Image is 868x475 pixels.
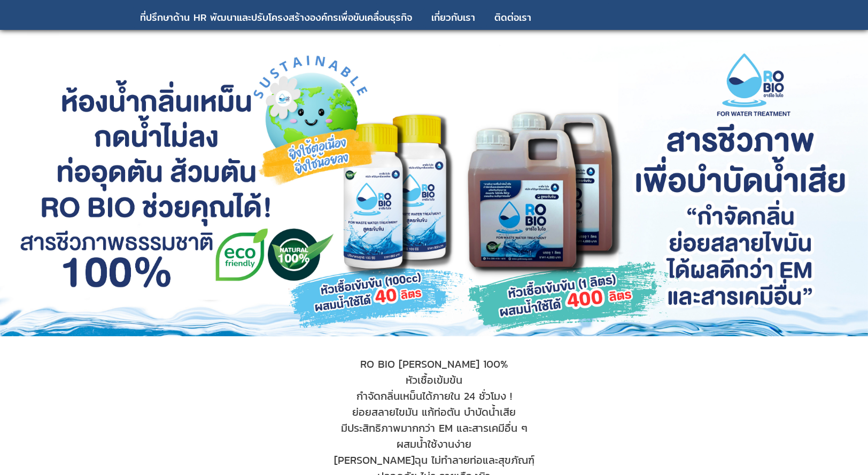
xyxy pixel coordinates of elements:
div: ติดต่อเรา [494,13,531,22]
a: ที่ปรึกษาด้าน HR พัฒนาและปรับโครงสร้างองค์กรเพื่อขับเคลื่อนธุรกิจ [140,7,412,28]
a: ติดต่อเรา [494,7,531,28]
div: ย่อยสลายไขมัน แก้ท่อตัน บำบัดน้ำเสีย [96,404,773,420]
div: เกี่ยวกับเรา [431,13,475,22]
div: กำจัดกลิ่นเหม็นได้ภายใน 24 ชั่วโมง ! [96,388,773,404]
a: เกี่ยวกับเรา [431,7,475,28]
div: RO BIO [PERSON_NAME] 100% หัวเชื้อเข้มข้น [96,356,773,388]
div: มีประสิทธิภาพมากกว่า EM และสารเคมีอื่น ๆ [96,420,773,436]
div: ที่ปรึกษาด้าน HR พัฒนาและปรับโครงสร้างองค์กรเพื่อขับเคลื่อนธุรกิจ [140,13,412,22]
